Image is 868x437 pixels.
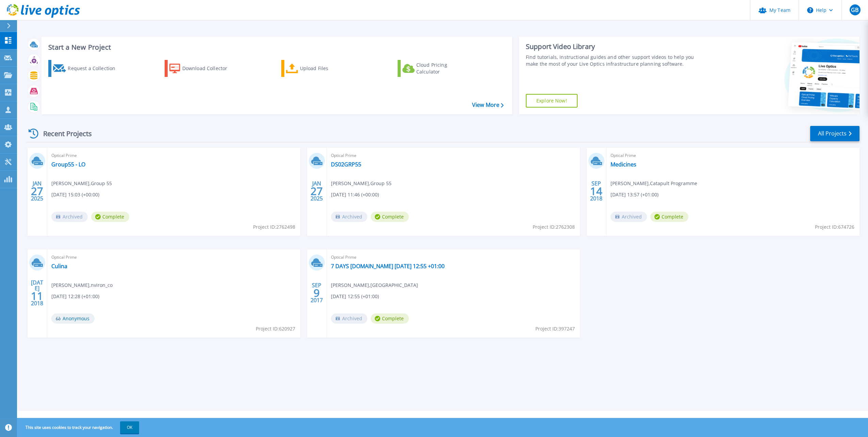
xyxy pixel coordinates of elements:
span: [DATE] 15:03 (+00:00) [51,191,99,198]
span: [DATE] 12:55 (+01:00) [331,293,379,300]
span: GB [851,7,858,13]
span: Archived [331,313,367,324]
a: Culina [51,263,67,270]
span: Complete [371,313,409,324]
div: Request a Collection [68,62,122,75]
a: Cloud Pricing Calculator [398,60,473,77]
span: [DATE] 13:57 (+01:00) [611,191,658,198]
span: Archived [51,212,88,222]
span: Project ID: 2762308 [533,223,575,231]
div: SEP 2017 [310,280,323,305]
span: Anonymous [51,313,95,324]
span: Optical Prime [51,152,296,159]
span: Complete [650,212,688,222]
span: Optical Prime [51,254,296,261]
button: OK [120,421,139,434]
a: Medicines [611,161,636,168]
span: 27 [31,188,43,194]
div: Find tutorials, instructional guides and other support videos to help you make the most of your L... [526,54,702,67]
div: JAN 2025 [310,179,323,204]
span: [PERSON_NAME] , [GEOGRAPHIC_DATA] [331,281,418,289]
span: 27 [311,188,323,194]
div: JAN 2025 [31,179,44,204]
span: 11 [31,293,43,299]
span: [PERSON_NAME] , Group 55 [51,180,112,187]
a: View More [472,102,504,108]
span: Optical Prime [331,152,576,159]
div: Upload Files [300,62,354,75]
div: Cloud Pricing Calculator [416,62,471,75]
span: Project ID: 397247 [535,325,575,333]
span: Project ID: 2762498 [253,223,295,231]
span: Archived [331,212,367,222]
span: 9 [314,290,320,296]
a: Explore Now! [526,94,578,108]
div: SEP 2018 [590,179,603,204]
span: Complete [371,212,409,222]
span: Project ID: 620927 [256,325,295,333]
div: Download Collector [182,62,237,75]
span: Archived [611,212,647,222]
span: Project ID: 674726 [815,223,854,231]
div: [DATE] 2018 [31,280,44,305]
span: [DATE] 11:46 (+00:00) [331,191,379,198]
a: 7 DAYS [DOMAIN_NAME] [DATE] 12:55 +01:00 [331,263,445,270]
span: Complete [91,212,129,222]
span: Optical Prime [331,254,576,261]
a: DS02GRP55 [331,161,361,168]
span: [PERSON_NAME] , Group 55 [331,180,391,187]
a: Request a Collection [48,60,124,77]
a: Group55 - LO [51,161,85,168]
span: [PERSON_NAME] , Catapult Programme [611,180,697,187]
h3: Start a New Project [48,44,503,51]
a: Upload Files [281,60,357,77]
span: [DATE] 12:28 (+01:00) [51,293,99,300]
a: Download Collector [165,60,240,77]
div: Recent Projects [26,125,101,142]
span: [PERSON_NAME] , nviron_co [51,281,113,289]
span: Optical Prime [611,152,855,159]
div: Support Video Library [526,42,702,51]
a: All Projects [810,126,859,141]
span: This site uses cookies to track your navigation. [19,421,139,434]
span: 14 [590,188,602,194]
